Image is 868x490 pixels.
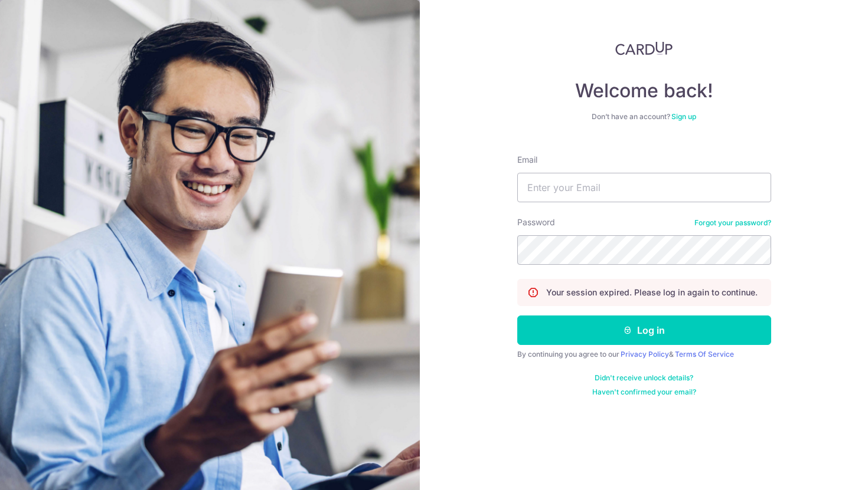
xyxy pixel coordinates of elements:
a: Forgot your password? [694,218,771,228]
h4: Welcome back! [517,79,771,103]
div: By continuing you agree to our & [517,350,771,359]
div: Don’t have an account? [517,112,771,121]
img: CardUp Logo [615,41,673,55]
a: Sign up [671,112,696,121]
a: Privacy Policy [621,350,669,359]
label: Email [517,154,537,166]
a: Didn't receive unlock details? [595,373,693,383]
button: Log in [517,315,771,345]
input: Enter your Email [517,173,771,202]
label: Password [517,216,555,228]
p: Your session expired. Please log in again to continue. [546,287,758,298]
a: Haven't confirmed your email? [592,387,696,397]
a: Terms Of Service [675,350,734,359]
